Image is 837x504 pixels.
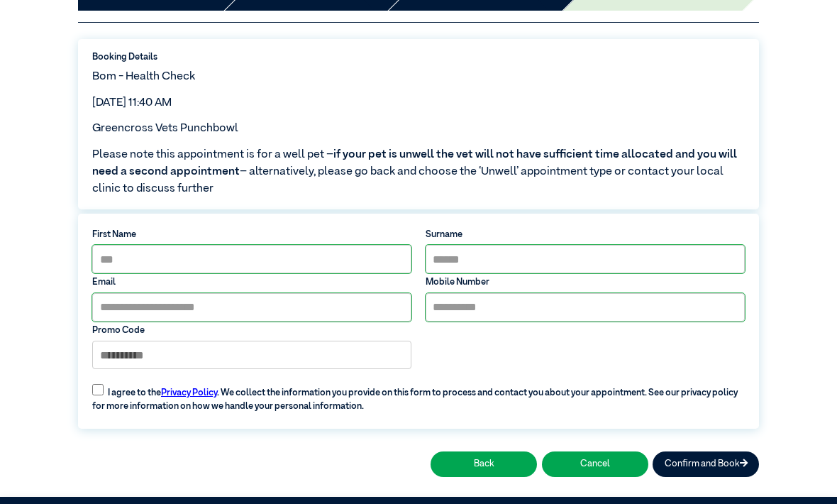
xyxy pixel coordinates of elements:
[92,71,195,82] span: Bom - Health Check
[92,324,411,337] label: Promo Code
[92,228,411,241] label: First Name
[161,388,217,398] a: Privacy Policy
[426,228,745,241] label: Surname
[92,50,745,64] label: Booking Details
[653,451,759,476] button: Confirm and Book
[92,275,411,289] label: Email
[431,451,537,476] button: Back
[92,384,104,395] input: I agree to thePrivacy Policy. We collect the information you provide on this form to process and ...
[92,149,737,177] span: if your pet is unwell the vet will not have sufficient time allocated and you will need a second ...
[85,375,751,413] label: I agree to the . We collect the information you provide on this form to process and contact you a...
[92,146,745,197] span: Please note this appointment is for a well pet – – alternatively, please go back and choose the ‘...
[92,97,172,109] span: [DATE] 11:40 AM
[426,275,745,289] label: Mobile Number
[92,123,238,134] span: Greencross Vets Punchbowl
[542,451,648,476] button: Cancel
